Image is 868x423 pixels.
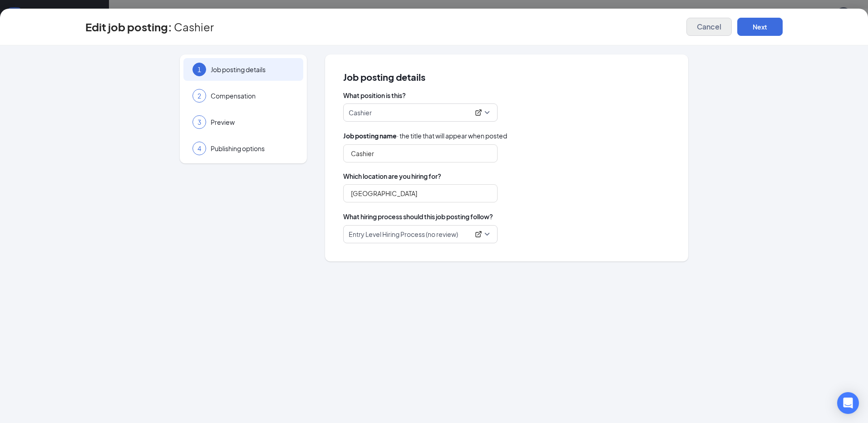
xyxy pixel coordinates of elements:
[349,230,458,239] p: Entry Level Hiring Process (no review)
[211,144,294,153] span: Publishing options
[343,73,670,82] span: Job posting details
[197,91,201,100] span: 2
[737,18,783,36] button: Next
[697,22,721,31] span: Cancel
[343,211,493,221] span: What hiring process should this job posting follow?
[211,91,294,100] span: Compensation
[686,18,732,36] button: Cancel
[837,392,859,414] div: Open Intercom Messenger
[343,172,670,181] span: Which location are you hiring for?
[197,144,201,153] span: 4
[349,108,484,117] div: Cashier
[211,65,294,74] span: Job posting details
[349,230,484,239] div: Entry Level Hiring Process (no review)
[349,108,372,117] p: Cashier
[174,22,214,31] span: Cashier
[343,91,670,100] span: What position is this?
[85,19,172,34] h3: Edit job posting:
[197,65,201,74] span: 1
[211,118,294,127] span: Preview
[475,109,482,116] svg: ExternalLink
[343,132,397,140] b: Job posting name
[475,231,482,238] svg: ExternalLink
[343,131,507,141] span: · the title that will appear when posted
[197,118,201,127] span: 3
